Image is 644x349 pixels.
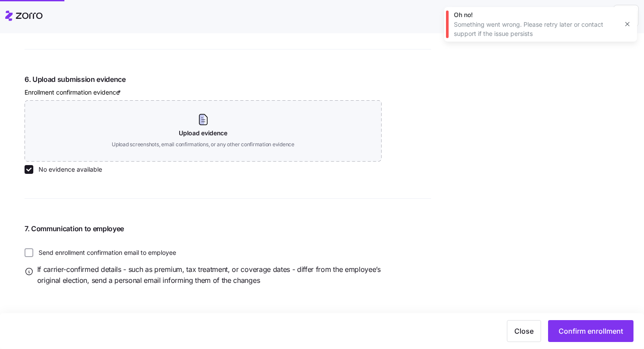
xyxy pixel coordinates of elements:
label: Enrollment confirmation evidence [25,88,123,97]
button: Confirm enrollment [548,320,633,342]
span: Close [514,326,534,336]
span: 6. Upload submission evidence [25,74,382,85]
span: 7. Communication to employee [25,223,382,234]
label: No evidence available [33,165,102,174]
button: Close [507,320,541,342]
div: Something went wrong. Please retry later or contact support if the issue persists [454,20,618,38]
label: Send enrollment confirmation email to employee [33,248,176,257]
div: Oh no! [454,11,618,19]
span: If carrier-confirmed details - such as premium, tax treatment, or coverage dates - differ from th... [37,264,382,286]
span: Confirm enrollment [559,326,623,336]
